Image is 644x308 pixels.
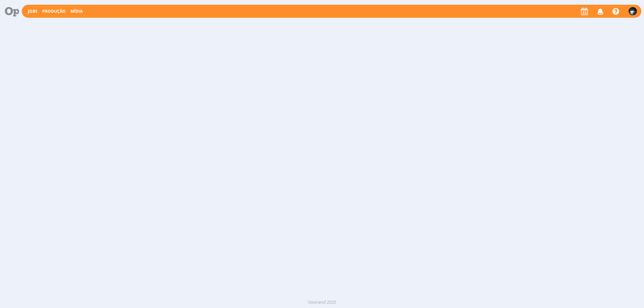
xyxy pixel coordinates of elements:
[28,8,38,14] a: Jobs
[68,9,85,14] button: Mídia
[40,9,68,14] button: Produção
[26,9,40,14] button: Jobs
[629,7,637,15] img: G
[70,8,83,14] a: Mídia
[42,8,66,14] a: Produção
[628,5,637,17] button: G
